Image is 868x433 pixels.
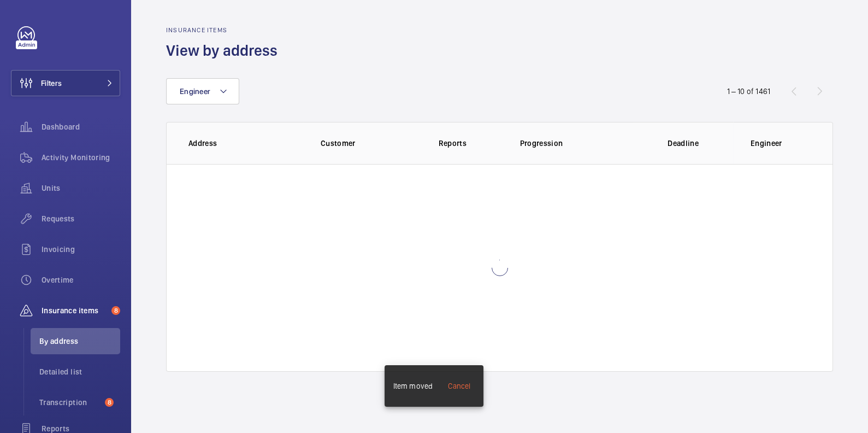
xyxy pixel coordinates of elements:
[42,152,120,163] span: Activity Monitoring
[393,381,433,391] div: Item moved
[520,138,634,149] p: Progression
[39,336,120,347] span: By address
[42,121,120,132] span: Dashboard
[166,78,239,104] button: Engineer
[41,78,62,89] span: Filters
[105,398,114,407] span: 8
[42,213,120,224] span: Requests
[42,244,120,255] span: Invoicing
[166,26,284,34] h2: Insurance items
[166,40,284,61] h1: View by address
[39,366,120,377] span: Detailed list
[437,373,481,399] button: Cancel
[42,305,107,316] span: Insurance items
[39,397,101,408] span: Transcription
[180,87,210,96] span: Engineer
[410,138,494,149] p: Reports
[188,138,303,149] p: Address
[727,86,770,97] div: 1 – 10 of 1461
[448,381,470,391] div: Cancel
[321,138,403,149] p: Customer
[751,138,811,149] p: Engineer
[641,138,725,149] p: Deadline
[111,306,120,315] span: 8
[42,274,120,285] span: Overtime
[11,70,120,96] button: Filters
[42,183,120,194] span: Units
